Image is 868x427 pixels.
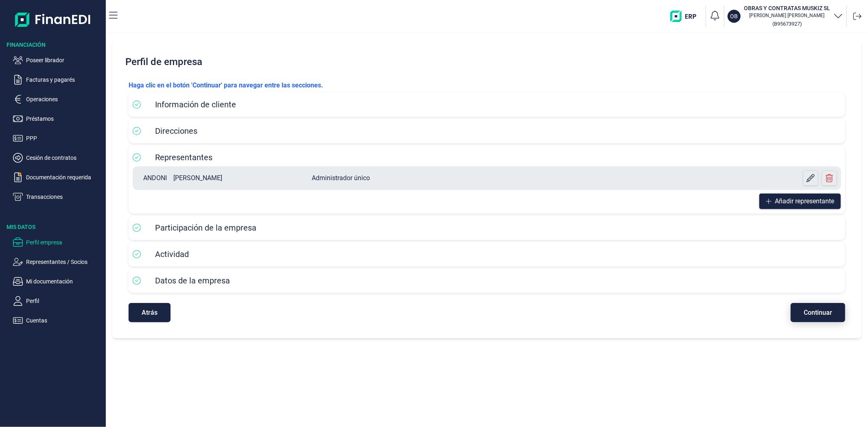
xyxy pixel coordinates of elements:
span: Añadir representante [775,196,834,206]
p: OB [730,12,738,20]
p: Representantes / Socios [26,257,103,267]
p: Poseer librador [26,55,103,65]
div: [PERSON_NAME] [173,173,222,183]
p: PPP [26,133,103,143]
button: Representantes / Socios [13,257,103,267]
img: erp [670,11,702,22]
p: [PERSON_NAME] [PERSON_NAME] [744,12,830,19]
span: Atrás [142,309,157,316]
p: Transacciones [26,192,103,202]
p: Documentación requerida [26,172,103,182]
button: Poseer librador [13,55,103,65]
h3: OBRAS Y CONTRATAS MUSKIZ SL [744,4,830,12]
small: Copiar cif [772,21,802,27]
button: PPP [13,133,103,143]
button: Atrás [129,303,171,322]
p: Cuentas [26,316,103,325]
span: Continuar [804,309,832,316]
button: Préstamos [13,114,103,124]
button: Operaciones [13,94,103,104]
p: Operaciones [26,94,103,104]
button: Documentación requerida [13,172,103,182]
p: Perfil [26,296,103,306]
button: Cuentas [13,316,103,325]
h2: Perfil de empresa [122,50,852,74]
button: Continuar [791,303,845,322]
span: Direcciones [155,126,197,136]
button: Añadir representante [759,193,841,209]
button: Perfil [13,296,103,306]
p: Préstamos [26,114,103,124]
button: Facturas y pagarés [13,75,103,85]
span: Representantes [155,152,212,162]
span: Datos de la empresa [155,276,230,285]
p: Cesión de contratos [26,153,103,163]
button: Transacciones [13,192,103,202]
button: OBOBRAS Y CONTRATAS MUSKIZ SL[PERSON_NAME] [PERSON_NAME](B95673927) [728,4,843,28]
button: Perfil empresa [13,237,103,247]
p: Facturas y pagarés [26,75,103,85]
span: Información de cliente [155,100,236,109]
p: Perfil empresa [26,237,103,247]
span: Actividad [155,249,189,259]
p: Haga clic en el botón 'Continuar' para navegar entre las secciones. [129,81,845,90]
span: Participación de la empresa [155,223,256,233]
p: Mi documentación [26,277,103,286]
button: Cesión de contratos [13,153,103,163]
div: ANDONI [143,173,167,183]
div: Administrador único [312,173,370,183]
img: Logo de aplicación [15,7,91,33]
button: Mi documentación [13,277,103,286]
